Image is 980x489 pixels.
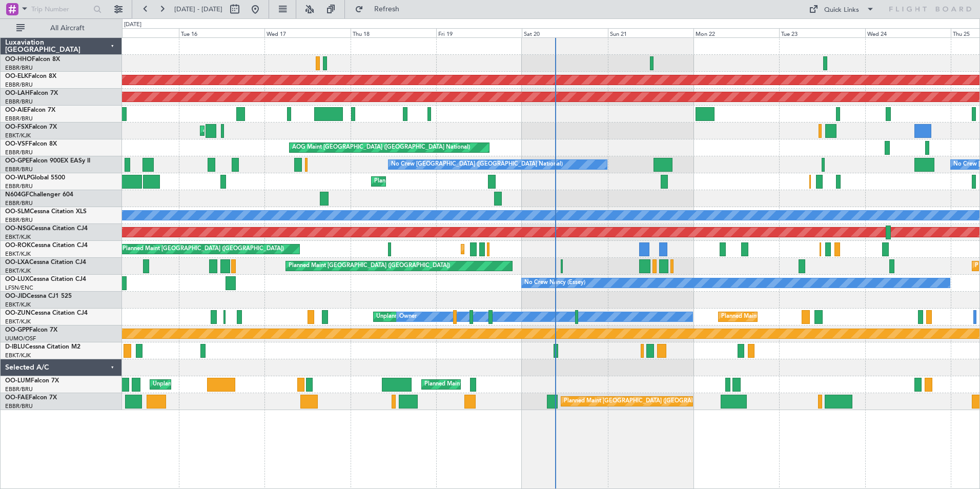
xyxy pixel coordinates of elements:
div: Unplanned Maint [GEOGRAPHIC_DATA]-[GEOGRAPHIC_DATA] [376,309,542,324]
div: Thu 18 [351,28,436,37]
a: OO-AIEFalcon 7X [5,107,55,113]
span: OO-LUX [5,276,29,282]
a: OO-NSGCessna Citation CJ4 [5,226,88,232]
div: Wed 17 [264,28,350,37]
a: OO-LXACessna Citation CJ4 [5,259,86,266]
div: Planned Maint [GEOGRAPHIC_DATA] ([GEOGRAPHIC_DATA] National) [424,377,610,392]
a: OO-ZUNCessna Citation CJ4 [5,310,88,316]
a: EBBR/BRU [5,166,33,173]
a: EBBR/BRU [5,402,33,410]
a: EBBR/BRU [5,115,33,123]
span: Refresh [365,6,409,13]
span: OO-GPE [5,158,29,164]
a: EBKT/KJK [5,318,31,325]
span: OO-HHO [5,56,32,63]
a: OO-LAHFalcon 7X [5,90,58,96]
a: EBKT/KJK [5,132,31,139]
a: OO-ROKCessna Citation CJ4 [5,242,88,249]
input: Trip Number [31,2,90,17]
div: Unplanned Maint [GEOGRAPHIC_DATA] ([GEOGRAPHIC_DATA] National) [153,377,345,392]
div: Planned Maint [GEOGRAPHIC_DATA] ([GEOGRAPHIC_DATA] National) [564,394,749,409]
a: OO-JIDCessna CJ1 525 [5,293,72,299]
a: EBBR/BRU [5,199,33,207]
span: OO-LAH [5,90,30,96]
span: OO-NSG [5,226,31,232]
a: OO-LUXCessna Citation CJ4 [5,276,86,282]
a: OO-VSFFalcon 8X [5,141,57,147]
div: Tue 16 [179,28,264,37]
span: OO-FAE [5,395,29,401]
span: OO-AIE [5,107,27,113]
a: N604GFChallenger 604 [5,192,73,198]
a: EBBR/BRU [5,385,33,393]
span: OO-WLP [5,175,30,181]
span: OO-FSX [5,124,29,130]
a: D-IBLUCessna Citation M2 [5,344,80,350]
span: OO-ZUN [5,310,31,316]
div: Planned Maint Kortrijk-[GEOGRAPHIC_DATA] [464,241,583,257]
a: EBBR/BRU [5,98,33,106]
span: D-IBLU [5,344,25,350]
button: Quick Links [804,1,880,17]
span: OO-ROK [5,242,31,249]
div: Mon 15 [93,28,178,37]
a: EBBR/BRU [5,64,33,72]
div: No Crew [GEOGRAPHIC_DATA] ([GEOGRAPHIC_DATA] National) [391,157,563,172]
div: AOG Maint [GEOGRAPHIC_DATA] ([GEOGRAPHIC_DATA] National) [292,140,470,155]
div: Tue 23 [779,28,865,37]
span: N604GF [5,192,29,198]
a: EBKT/KJK [5,250,31,258]
a: OO-HHOFalcon 8X [5,56,60,63]
a: OO-GPPFalcon 7X [5,327,57,333]
a: EBBR/BRU [5,216,33,224]
div: Planned Maint [GEOGRAPHIC_DATA] ([GEOGRAPHIC_DATA]) [289,258,450,274]
button: Refresh [350,1,412,17]
a: EBKT/KJK [5,352,31,359]
div: Fri 19 [436,28,522,37]
div: No Crew Nancy (Essey) [524,275,585,291]
a: EBKT/KJK [5,233,31,241]
a: UUMO/OSF [5,335,36,342]
a: OO-ELKFalcon 8X [5,73,56,79]
span: OO-ELK [5,73,28,79]
div: Planned Maint Liege [374,174,427,189]
div: Sun 21 [608,28,693,37]
div: Planned Maint Kortrijk-[GEOGRAPHIC_DATA] [721,309,841,324]
div: [DATE] [124,21,141,29]
a: LFSN/ENC [5,284,33,292]
span: OO-GPP [5,327,29,333]
a: OO-LUMFalcon 7X [5,378,59,384]
span: OO-SLM [5,209,30,215]
a: OO-FSXFalcon 7X [5,124,57,130]
div: AOG Maint Kortrijk-[GEOGRAPHIC_DATA] [203,123,315,138]
span: OO-LUM [5,378,31,384]
span: All Aircraft [27,25,108,32]
div: Wed 24 [865,28,951,37]
a: EBBR/BRU [5,81,33,89]
div: Quick Links [824,5,859,15]
a: OO-GPEFalcon 900EX EASy II [5,158,90,164]
a: EBKT/KJK [5,301,31,309]
span: OO-JID [5,293,27,299]
a: EBBR/BRU [5,182,33,190]
span: OO-LXA [5,259,29,266]
a: OO-FAEFalcon 7X [5,395,57,401]
button: All Aircraft [11,20,111,36]
div: Sat 20 [522,28,607,37]
div: Planned Maint [GEOGRAPHIC_DATA] ([GEOGRAPHIC_DATA]) [122,241,284,257]
div: Mon 22 [693,28,779,37]
div: Owner [399,309,417,324]
a: OO-WLPGlobal 5500 [5,175,65,181]
a: OO-SLMCessna Citation XLS [5,209,87,215]
span: [DATE] - [DATE] [174,5,222,14]
a: EBBR/BRU [5,149,33,156]
span: OO-VSF [5,141,29,147]
a: EBKT/KJK [5,267,31,275]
